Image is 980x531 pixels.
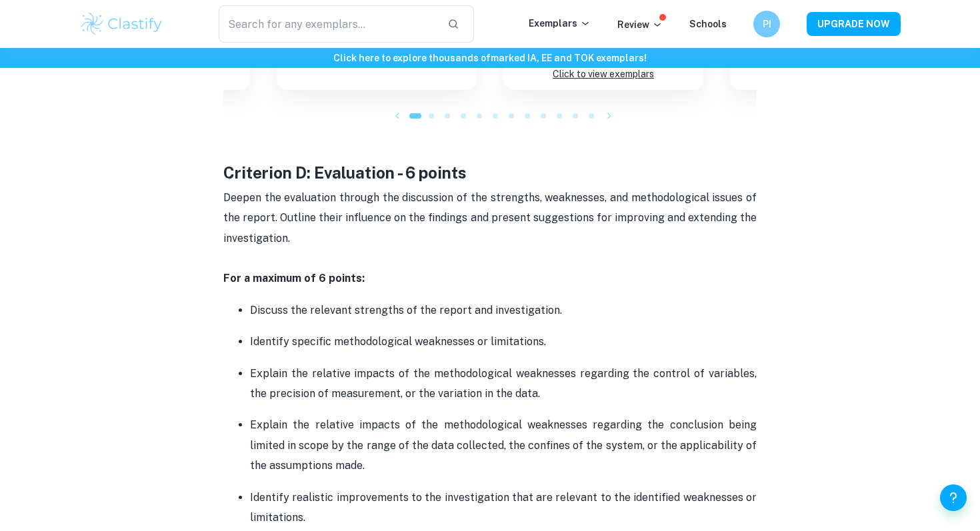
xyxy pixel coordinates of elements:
p: Identify realistic improvements to the investigation that are relevant to the identified weakness... [250,488,757,528]
h6: PI [759,17,775,31]
p: Discuss the relevant strengths of the report and investigation. [250,300,757,320]
strong: For a maximum of 6 points: [223,272,365,284]
strong: Criterion D: Evaluation - 6 points [223,163,467,182]
span: Deepen the evaluation through the discussion of the strengths, weaknesses, and methodological iss... [223,191,759,245]
button: Help and Feedback [940,484,967,511]
input: Search for any exemplars... [219,5,437,43]
p: Review [617,17,663,32]
a: Schools [689,19,727,29]
h6: Click here to explore thousands of marked IA, EE and TOK exemplars ! [3,51,977,65]
button: UPGRADE NOW [807,12,901,36]
p: Explain the relative impacts of the methodological weaknesses regarding the control of variables,... [250,364,757,404]
button: PI [753,11,780,37]
p: Identify specific methodological weaknesses or limitations. [250,332,757,352]
p: Explain the relative impacts of the methodological weaknesses regarding the conclusion being limi... [250,415,757,476]
p: Exemplars [529,16,591,31]
img: Clastify logo [79,11,164,37]
p: Click to view exemplars [553,65,654,83]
